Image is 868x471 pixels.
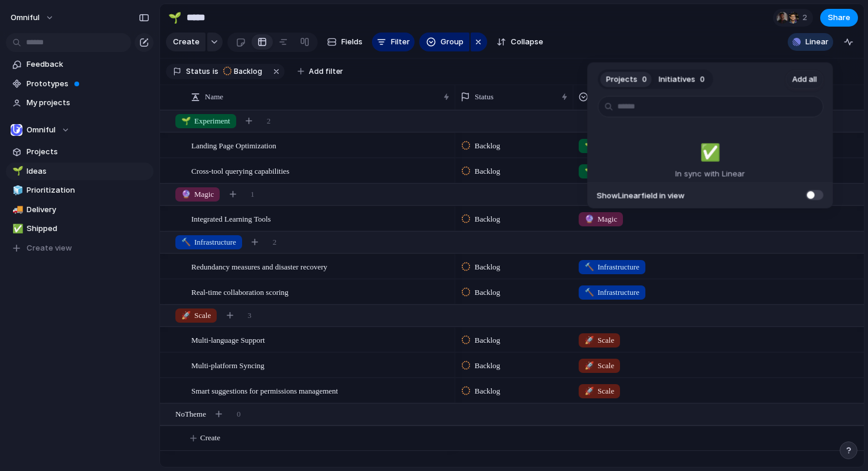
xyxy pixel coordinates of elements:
[597,190,685,202] span: Show Linear field in view
[700,73,705,85] span: 0
[786,70,824,89] button: Add all
[792,73,817,85] span: Add all
[642,73,647,85] span: 0
[653,70,711,89] button: Initiatives0
[700,140,720,165] span: ✅️
[606,73,638,85] span: Projects
[659,73,696,85] span: Initiatives
[676,167,745,180] p: In sync with Linear
[601,70,653,89] button: Projects0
